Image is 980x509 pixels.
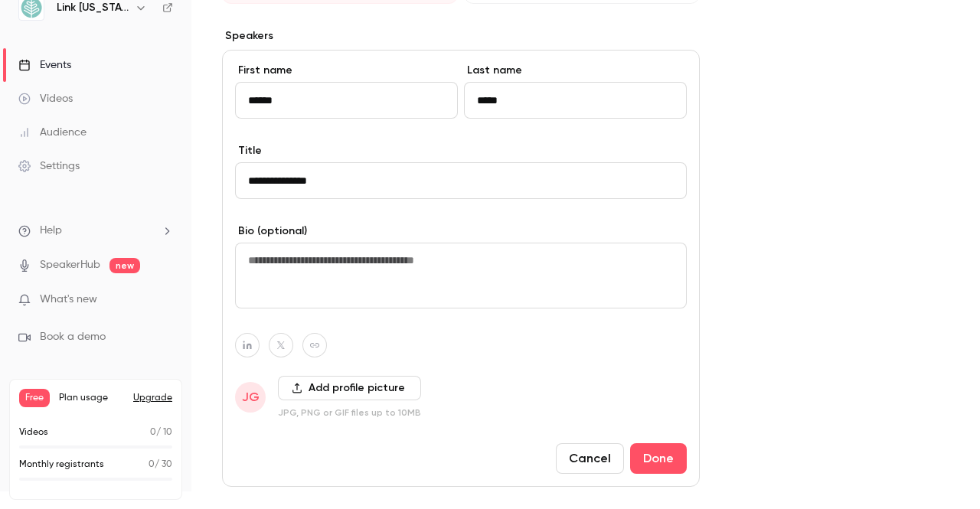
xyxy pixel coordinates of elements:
div: Videos [18,91,73,106]
div: Audience [18,125,87,140]
span: 0 [149,460,155,469]
div: Settings [18,158,80,174]
span: 0 [150,428,156,437]
button: Cancel [556,443,624,474]
span: Book a demo [40,329,106,345]
span: new [109,258,140,273]
span: Plan usage [59,392,124,404]
label: Title [235,143,687,158]
label: Last name [464,63,687,78]
li: help-dropdown-opener [18,223,173,239]
label: First name [235,63,458,78]
span: Free [19,389,50,407]
p: / 10 [150,426,172,439]
span: What's new [40,292,97,308]
p: Videos [19,426,48,439]
button: Add profile picture [278,376,421,400]
p: Monthly registrants [19,458,104,471]
label: Bio (optional) [235,224,687,239]
button: Upgrade [133,392,172,404]
button: Done [630,443,687,474]
a: SpeakerHub [40,257,100,273]
p: / 30 [149,458,172,471]
span: JG [242,388,260,406]
span: Help [40,223,62,239]
div: Events [18,57,71,73]
p: Speakers [222,28,700,44]
p: JPG, PNG or GIF files up to 10MB [278,406,421,419]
